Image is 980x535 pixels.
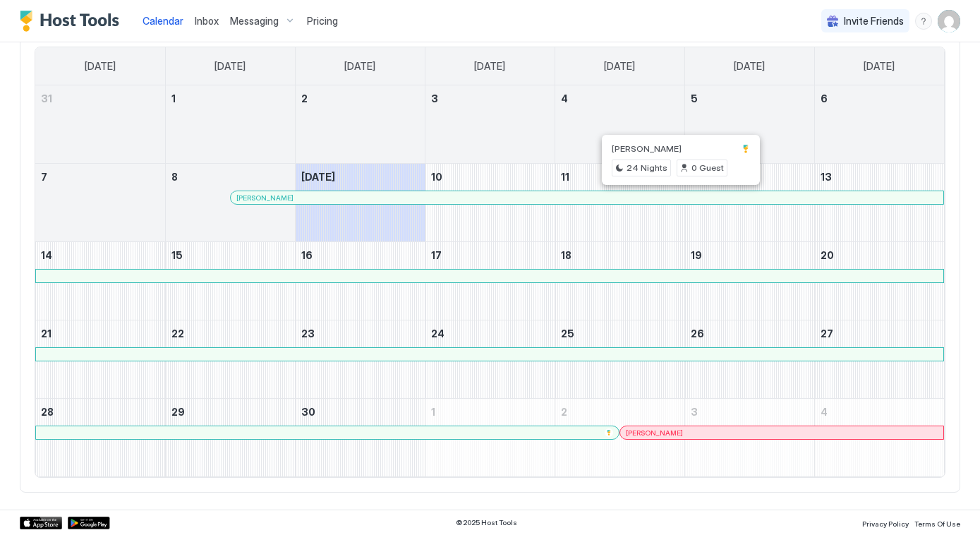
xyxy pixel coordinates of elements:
a: September 3, 2025 [425,85,555,112]
a: September 23, 2025 [296,320,425,347]
span: 4 [821,406,828,418]
span: © 2025 Host Tools [456,518,517,527]
span: 4 [561,92,568,104]
span: 8 [171,171,178,183]
span: Privacy Policy [862,519,909,528]
td: October 3, 2025 [684,399,814,477]
a: September 6, 2025 [815,85,945,112]
td: September 21, 2025 [35,320,165,399]
a: September 26, 2025 [685,320,814,347]
td: September 17, 2025 [425,242,555,320]
span: 25 [561,327,574,339]
td: August 31, 2025 [35,85,165,164]
a: Wednesday [460,47,519,85]
a: September 28, 2025 [35,399,165,425]
td: September 2, 2025 [295,85,425,164]
a: September 20, 2025 [815,242,945,268]
a: Sunday [71,47,130,85]
a: Thursday [590,47,649,85]
td: September 10, 2025 [425,164,555,242]
span: 20 [821,249,834,261]
span: 3 [691,406,698,418]
td: September 25, 2025 [555,320,684,399]
span: Invite Friends [844,15,904,28]
span: [DATE] [344,60,375,73]
a: September 25, 2025 [555,320,684,347]
span: 5 [691,92,698,104]
td: September 3, 2025 [425,85,555,164]
a: September 19, 2025 [685,242,814,268]
a: September 24, 2025 [425,320,555,347]
span: 16 [301,249,313,261]
span: [DATE] [604,60,635,73]
div: User profile [938,10,960,32]
a: September 14, 2025 [35,242,165,268]
span: Calendar [143,15,183,27]
span: 10 [431,171,442,183]
span: 3 [431,92,438,104]
a: October 1, 2025 [425,399,555,425]
a: September 27, 2025 [815,320,945,347]
a: September 1, 2025 [166,85,295,112]
td: September 6, 2025 [814,85,944,164]
td: October 4, 2025 [814,399,944,477]
span: [PERSON_NAME] [236,193,294,203]
a: August 31, 2025 [35,85,165,112]
span: 28 [41,406,54,418]
a: September 4, 2025 [555,85,684,112]
a: September 5, 2025 [685,85,814,112]
span: 2 [301,92,308,104]
a: September 11, 2025 [555,164,684,190]
span: [DATE] [214,60,246,73]
a: September 15, 2025 [166,242,295,268]
a: September 7, 2025 [35,164,165,190]
td: October 1, 2025 [425,399,555,477]
span: [PERSON_NAME] [626,428,683,438]
span: 13 [821,171,832,183]
td: September 27, 2025 [814,320,944,399]
a: October 4, 2025 [815,399,945,425]
span: [DATE] [85,60,116,73]
td: September 14, 2025 [35,242,165,320]
a: September 30, 2025 [296,399,425,425]
span: 27 [821,327,833,339]
td: September 9, 2025 [295,164,425,242]
span: 7 [41,171,47,183]
span: 22 [171,327,184,339]
span: 23 [301,327,315,339]
td: September 11, 2025 [555,164,684,242]
span: 26 [691,327,704,339]
a: Monday [200,47,260,85]
a: Friday [720,47,779,85]
a: September 16, 2025 [296,242,425,268]
a: Host Tools Logo [20,11,126,32]
a: September 29, 2025 [166,399,295,425]
td: September 26, 2025 [684,320,814,399]
td: September 15, 2025 [165,242,295,320]
a: October 2, 2025 [555,399,684,425]
span: 11 [561,171,569,183]
div: Google Play Store [68,517,110,529]
a: September 12, 2025 [685,164,814,190]
span: 1 [171,92,176,104]
td: September 22, 2025 [165,320,295,399]
span: Messaging [230,15,279,28]
span: 30 [301,406,315,418]
a: Saturday [849,47,909,85]
td: September 28, 2025 [35,399,165,477]
span: 17 [431,249,442,261]
div: menu [915,13,932,30]
a: September 18, 2025 [555,242,684,268]
span: 0 Guest [691,162,724,174]
td: September 24, 2025 [425,320,555,399]
span: 21 [41,327,52,339]
td: September 1, 2025 [165,85,295,164]
span: 15 [171,249,183,261]
span: 18 [561,249,571,261]
span: Inbox [195,15,219,27]
span: [DATE] [474,60,505,73]
td: October 2, 2025 [555,399,684,477]
div: [PERSON_NAME] [626,428,938,438]
span: [PERSON_NAME] [612,143,682,154]
td: September 29, 2025 [165,399,295,477]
